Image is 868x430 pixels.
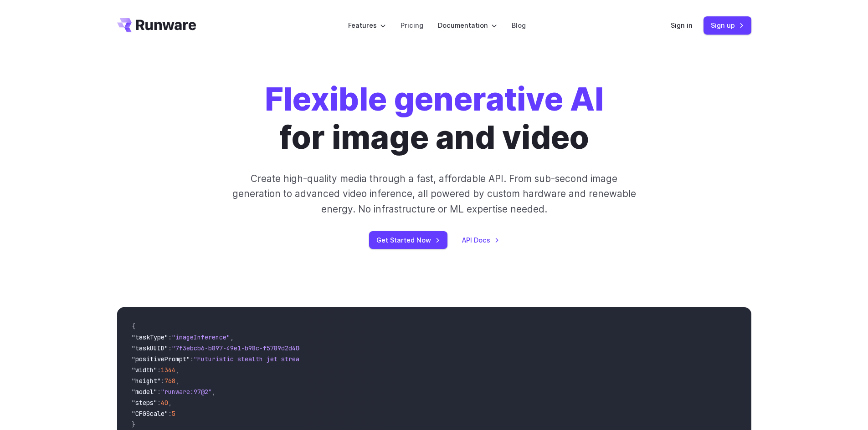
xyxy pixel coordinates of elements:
[230,333,234,341] span: ,
[132,322,135,330] span: {
[161,366,175,374] span: 1344
[161,388,212,396] span: "runware:97@2"
[132,388,157,396] span: "model"
[157,366,161,374] span: :
[132,366,157,374] span: "width"
[172,344,310,352] span: "7f3ebcb6-b897-49e1-b98c-f5789d2d40d7"
[132,399,157,407] span: "steps"
[231,171,637,217] p: Create high-quality media through a fast, affordable API. From sub-second image generation to adv...
[401,20,423,30] a: Pricing
[161,377,164,385] span: :
[194,355,525,363] span: "Futuristic stealth jet streaking through a neon-lit cityscape with glowing purple exhaust"
[132,333,168,341] span: "taskType"
[157,399,161,407] span: :
[175,377,179,385] span: ,
[190,355,194,363] span: :
[671,20,693,30] a: Sign in
[168,344,172,352] span: :
[132,420,135,429] span: }
[132,355,190,363] span: "positivePrompt"
[172,410,175,418] span: 5
[161,399,168,407] span: 40
[462,235,499,245] a: API Docs
[212,388,216,396] span: ,
[512,20,526,30] a: Blog
[265,80,604,118] strong: Flexible generative AI
[132,344,168,352] span: "taskUUID"
[164,377,175,385] span: 768
[175,366,179,374] span: ,
[438,20,497,30] label: Documentation
[704,16,751,34] a: Sign up
[172,333,230,341] span: "imageInference"
[168,333,172,341] span: :
[265,80,604,157] h1: for image and video
[348,20,386,30] label: Features
[369,231,447,249] a: Get Started Now
[168,399,172,407] span: ,
[117,18,196,32] a: Go to /
[168,410,172,418] span: :
[132,377,161,385] span: "height"
[157,388,161,396] span: :
[132,410,168,418] span: "CFGScale"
